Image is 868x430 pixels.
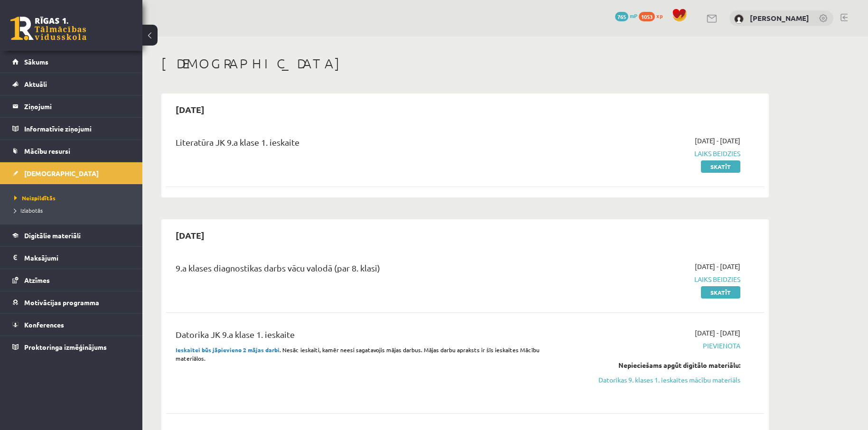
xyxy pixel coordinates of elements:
[12,224,131,246] a: Digitālie materiāli
[615,12,637,19] a: 765 mP
[12,95,131,117] a: Ziņojumi
[639,12,667,19] a: 1053 xp
[12,247,131,269] a: Maksājumi
[24,320,64,329] span: Konferences
[14,194,133,202] a: Neizpildītās
[12,291,131,313] a: Motivācijas programma
[14,206,43,214] span: Izlabotās
[561,149,740,159] span: Laiks beidzies
[639,12,655,21] span: 1053
[10,17,86,40] a: Rīgas 1. Tālmācības vidusskola
[24,147,70,155] span: Mācību resursi
[561,375,740,385] a: Datorikas 9. klases 1. ieskaites mācību materiāls
[24,80,47,88] span: Aktuāli
[176,346,540,362] span: . Nesāc ieskaiti, kamēr neesi sagatavojis mājas darbus. Mājas darbu apraksts ir šīs ieskaites Māc...
[695,136,740,146] span: [DATE] - [DATE]
[166,98,214,121] h2: [DATE]
[14,194,56,202] span: Neizpildītās
[166,224,214,246] h2: [DATE]
[750,13,809,23] a: [PERSON_NAME]
[12,314,131,336] a: Konferences
[176,262,547,279] div: 9.a klases diagnostikas darbs vācu valodā (par 8. klasi)
[695,328,740,338] span: [DATE] - [DATE]
[561,341,740,351] span: Pievienota
[12,118,131,140] a: Informatīvie ziņojumi
[734,14,744,24] img: Diāna Bistrjakova
[12,269,131,291] a: Atzīmes
[24,57,48,66] span: Sākums
[12,140,131,162] a: Mācību resursi
[12,162,131,184] a: [DEMOGRAPHIC_DATA]
[14,206,133,215] a: Izlabotās
[701,160,740,173] a: Skatīt
[656,12,663,19] span: xp
[630,12,637,19] span: mP
[176,136,547,153] div: Literatūra JK 9.a klase 1. ieskaite
[24,298,99,307] span: Motivācijas programma
[24,118,131,140] legend: Informatīvie ziņojumi
[24,247,131,269] legend: Maksājumi
[24,276,50,284] span: Atzīmes
[12,336,131,358] a: Proktoringa izmēģinājums
[615,12,628,21] span: 765
[24,169,99,178] span: [DEMOGRAPHIC_DATA]
[24,95,131,117] legend: Ziņojumi
[176,328,547,346] div: Datorika JK 9.a klase 1. ieskaite
[161,56,769,72] h1: [DEMOGRAPHIC_DATA]
[24,231,81,240] span: Digitālie materiāli
[24,343,107,351] span: Proktoringa izmēģinājums
[12,51,131,73] a: Sākums
[561,360,740,370] div: Nepieciešams apgūt digitālo materiālu:
[561,274,740,284] span: Laiks beidzies
[12,73,131,95] a: Aktuāli
[701,286,740,299] a: Skatīt
[695,262,740,271] span: [DATE] - [DATE]
[176,346,280,354] strong: Ieskaitei būs jāpievieno 2 mājas darbi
